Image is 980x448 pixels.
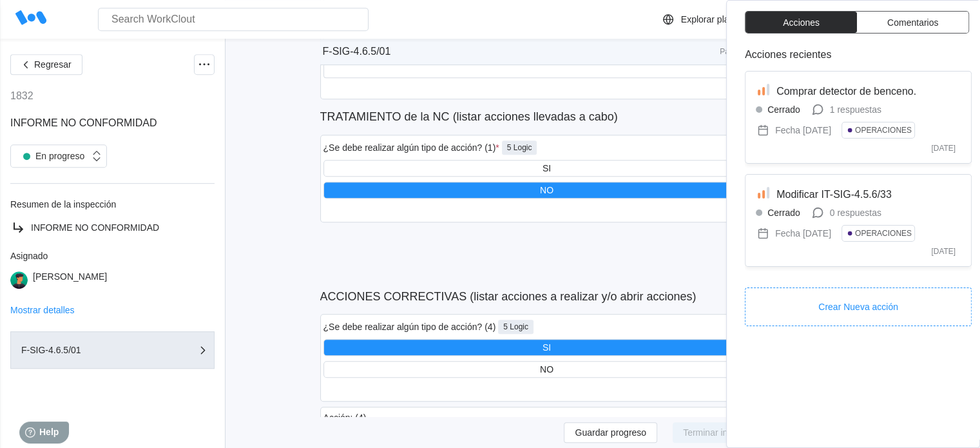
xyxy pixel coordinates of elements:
div: 5 Logic [502,141,537,155]
p: ACCIONES CORRECTIVAS (listar acciones a realizar y/o abrir acciones) [320,284,774,309]
div: SI [543,342,551,353]
div: 1 respuestas [830,104,881,115]
span: Guardar progreso [575,428,646,437]
button: Comentarios [857,12,968,33]
img: user.png [10,271,28,289]
div: F-SIG-4.6.5/01 [21,346,150,355]
div: En progreso [17,147,84,165]
span: Regresar [34,60,72,69]
div: SI [543,163,551,173]
a: Comprar detector de benceno.Cerrado1 respuestasFecha [DATE]OPERACIONES[DATE] [745,71,972,164]
div: [PERSON_NAME] [33,271,107,289]
div: OPERACIONES [855,229,912,238]
a: Explorar plantillas [660,12,794,27]
div: Acción: (4) [323,413,367,423]
div: [DATE] [931,247,956,256]
p: TRATAMIENTO de la NC (listar acciones llevadas a cabo) [320,104,774,130]
input: Search WorkClout [98,8,369,31]
div: ¿Se debe realizar algún tipo de acción? (4) [323,322,496,332]
div: Acciones recientes [745,49,972,61]
button: Crear Nueva acción [745,287,972,326]
div: Cerrado [767,104,800,115]
span: Comprar detector de benceno. [776,86,916,97]
div: 1832 [10,90,34,102]
button: Terminar inspección [673,422,774,443]
div: Asignado [10,251,215,261]
button: Regresar [10,54,82,75]
span: Terminar inspección [683,428,764,437]
button: Guardar progreso [564,422,657,443]
div: ¿Se debe realizar algún tipo de acción? (1) [323,142,499,153]
div: Resumen de la inspección [10,199,215,209]
div: 5 Logic [498,320,533,334]
div: NO [540,364,553,375]
span: Crear Nueva acción [818,302,898,311]
span: INFORME NO CONFORMIDAD [31,222,159,233]
a: Modificar IT-SIG-4.5.6/33Cerrado0 respuestasFecha [DATE]OPERACIONES[DATE] [745,174,972,267]
button: F-SIG-4.6.5/01 [10,331,215,369]
div: Explorar plantillas [681,14,753,24]
span: Comentarios [887,18,938,27]
div: NO [540,185,553,195]
div: OPERACIONES [855,126,912,135]
span: INFORME NO CONFORMIDAD [10,117,157,128]
div: 0 respuestas [830,208,881,218]
div: Fecha [DATE] [775,125,831,135]
span: Acciones [783,18,820,27]
div: F-SIG-4.6.5/01 [323,46,391,57]
span: Modificar IT-SIG-4.5.6/33 [776,189,892,200]
button: Mostrar detalles [10,306,75,315]
div: [DATE] [931,144,956,153]
div: Página 1 [718,47,751,56]
button: Acciones [745,12,857,33]
a: INFORME NO CONFORMIDAD [10,220,215,235]
div: Fecha [DATE] [775,228,831,239]
div: Cerrado [767,208,800,218]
